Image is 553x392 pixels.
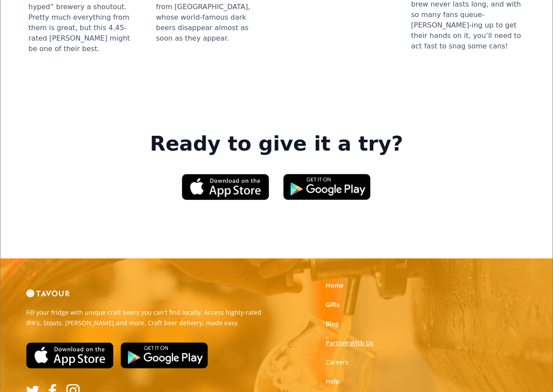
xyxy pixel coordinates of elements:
a: Careers [326,358,348,367]
strong: Ready to give it a try? [150,132,403,156]
a: Partner With Us [326,339,373,347]
strong: Careers [326,358,348,366]
a: Blog [326,320,339,328]
a: Gifts [326,300,340,309]
a: Home [326,281,344,290]
a: Help [326,377,340,386]
p: Fill your fridge with unique craft beers you can't find locally. Access highly-rated IPA's, Stout... [26,307,270,328]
